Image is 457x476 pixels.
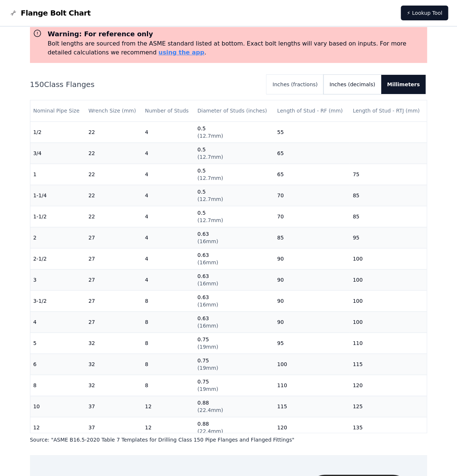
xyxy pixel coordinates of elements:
td: 125 [350,396,427,417]
td: 90 [274,311,350,332]
a: using the app [158,49,204,56]
td: 8 [142,375,195,396]
td: 3-1/2 [30,290,85,311]
th: Length of Stud - RTJ (mm) [350,100,427,121]
h3: Warning: For reference only [48,29,424,39]
a: ⚡ Lookup Tool [401,6,448,20]
td: 0.5 [194,164,274,185]
td: 95 [274,332,350,353]
span: ( 22.4mm ) [197,407,223,413]
td: 90 [274,248,350,269]
th: Nominal Pipe Size [30,100,85,121]
button: Inches (decimals) [323,75,381,94]
span: ( 19mm ) [197,386,218,392]
td: 55 [274,121,350,143]
td: 1-1/4 [30,185,85,206]
a: Flange Bolt Chart LogoFlange Bolt Chart [9,8,91,18]
td: 22 [85,121,142,143]
td: 0.5 [194,206,274,227]
td: 27 [85,248,142,269]
span: ( 12.7mm ) [197,154,223,160]
td: 10 [30,396,85,417]
td: 3/4 [30,143,85,164]
td: 95 [350,227,427,248]
th: Length of Stud - RF (mm) [274,100,350,121]
td: 12 [142,417,195,438]
th: Number of Studs [142,100,195,121]
td: 100 [350,248,427,269]
td: 4 [142,206,195,227]
td: 4 [142,143,195,164]
td: 0.88 [194,417,274,438]
td: 4 [30,311,85,332]
td: 1-1/2 [30,206,85,227]
td: 27 [85,227,142,248]
td: 100 [350,269,427,290]
span: ( 12.7mm ) [197,175,223,181]
td: 85 [350,206,427,227]
td: 70 [274,206,350,227]
span: ( 16mm ) [197,281,218,286]
td: 0.88 [194,396,274,417]
td: 12 [142,396,195,417]
span: ( 16mm ) [197,323,218,329]
td: 12 [30,417,85,438]
td: 2 [30,227,85,248]
span: ( 12.7mm ) [197,133,223,139]
span: ( 12.7mm ) [197,217,223,223]
td: 32 [85,332,142,353]
td: 100 [350,311,427,332]
td: 2-1/2 [30,248,85,269]
span: ( 16mm ) [197,302,218,308]
td: 27 [85,311,142,332]
td: 22 [85,206,142,227]
td: 0.5 [194,185,274,206]
td: 100 [350,290,427,311]
span: ( 16mm ) [197,259,218,265]
td: 4 [142,164,195,185]
td: 115 [350,353,427,375]
p: Source: " ASME B16.5-2020 Table 7 Templates for Drilling Class 150 Pipe Flanges and Flanged Fitti... [30,436,427,443]
td: 0.5 [194,143,274,164]
td: 27 [85,290,142,311]
button: Inches (fractions) [266,75,323,94]
span: ( 19mm ) [197,344,218,350]
td: 0.63 [194,290,274,311]
td: 135 [350,417,427,438]
td: 0.75 [194,353,274,375]
td: 32 [85,353,142,375]
td: 8 [30,375,85,396]
span: ( 22.4mm ) [197,428,223,434]
h2: 150 Class Flanges [30,79,261,90]
td: 120 [350,375,427,396]
span: ( 16mm ) [197,238,218,244]
td: 4 [142,227,195,248]
td: 8 [142,311,195,332]
span: ( 19mm ) [197,365,218,371]
img: Flange Bolt Chart Logo [9,9,18,17]
td: 115 [274,396,350,417]
td: 22 [85,164,142,185]
td: 22 [85,143,142,164]
td: 120 [274,417,350,438]
td: 27 [85,269,142,290]
td: 65 [274,164,350,185]
td: 37 [85,396,142,417]
td: 4 [142,185,195,206]
th: Diameter of Studs (inches) [194,100,274,121]
th: Wrench Size (mm) [85,100,142,121]
td: 22 [85,185,142,206]
td: 5 [30,332,85,353]
td: 85 [274,227,350,248]
td: 0.75 [194,375,274,396]
td: 4 [142,121,195,143]
td: 0.5 [194,121,274,143]
td: 85 [350,185,427,206]
td: 0.63 [194,311,274,332]
td: 3 [30,269,85,290]
td: 37 [85,417,142,438]
td: 8 [142,353,195,375]
td: 110 [274,375,350,396]
td: 0.63 [194,269,274,290]
td: 0.75 [194,332,274,353]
